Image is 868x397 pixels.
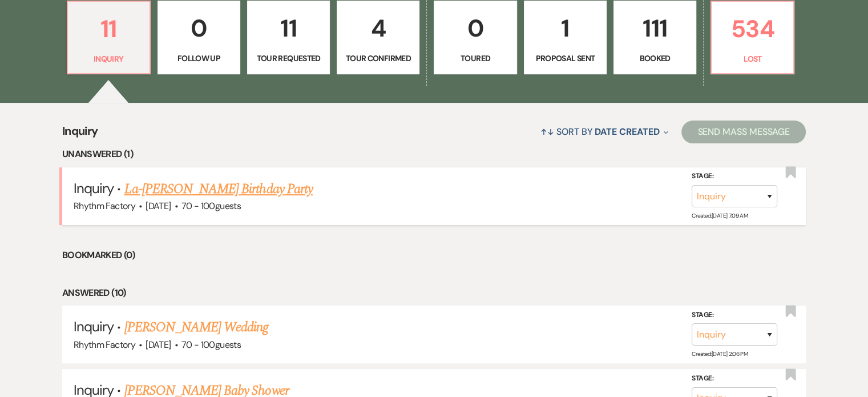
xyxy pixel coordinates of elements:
[692,372,777,385] label: Stage:
[146,339,171,351] span: [DATE]
[62,248,806,263] li: Bookmarked (0)
[74,200,135,212] span: Rhythm Factory
[337,1,419,75] a: 4Tour Confirmed
[146,200,171,212] span: [DATE]
[62,286,806,300] li: Answered (10)
[441,9,509,47] p: 0
[540,126,554,138] span: ↑↓
[718,53,786,65] p: Lost
[531,52,599,65] p: Proposal Sent
[67,1,151,75] a: 11Inquiry
[692,309,777,322] label: Stage:
[165,9,233,47] p: 0
[681,121,806,143] button: Send Mass Message
[441,52,509,65] p: Toured
[62,147,806,162] li: Unanswered (1)
[531,9,599,47] p: 1
[124,179,313,199] a: La-[PERSON_NAME] Birthday Party
[165,52,233,65] p: Follow Up
[621,52,689,65] p: Booked
[74,179,114,197] span: Inquiry
[74,339,135,351] span: Rhythm Factory
[74,318,114,335] span: Inquiry
[181,339,241,351] span: 70 - 100 guests
[524,1,607,75] a: 1Proposal Sent
[692,212,748,219] span: Created: [DATE] 7:09 AM
[344,9,412,47] p: 4
[255,9,322,47] p: 11
[247,1,330,75] a: 11Tour Requested
[718,10,786,48] p: 534
[344,52,412,65] p: Tour Confirmed
[692,170,777,183] label: Stage:
[124,317,269,338] a: [PERSON_NAME] Wedding
[62,122,98,147] span: Inquiry
[158,1,240,75] a: 0Follow Up
[434,1,516,75] a: 0Toured
[75,53,143,65] p: Inquiry
[621,9,689,47] p: 111
[536,117,673,147] button: Sort By Date Created
[181,200,241,212] span: 70 - 100 guests
[692,350,748,358] span: Created: [DATE] 2:06 PM
[710,1,794,75] a: 534Lost
[75,10,143,48] p: 11
[595,126,659,138] span: Date Created
[613,1,696,75] a: 111Booked
[255,52,322,65] p: Tour Requested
